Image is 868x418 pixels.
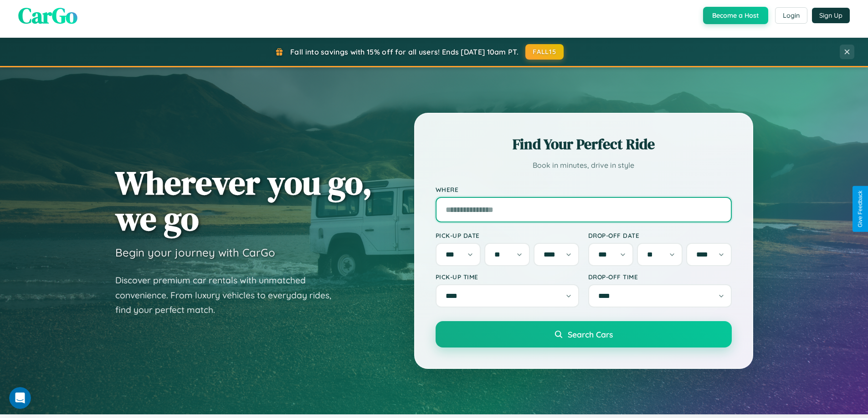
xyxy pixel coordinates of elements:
label: Where [436,186,732,193]
h2: Find Your Perfect Ride [436,134,732,154]
iframe: Intercom live chat [9,387,31,409]
span: Fall into savings with 15% off for all users! Ends [DATE] 10am PT. [290,47,519,56]
h3: Begin your journey with CarGo [115,246,275,259]
button: Login [775,7,807,24]
button: Become a Host [703,7,768,24]
h1: Wherever you go, we go [115,165,372,237]
label: Pick-up Time [436,273,579,281]
span: Search Cars [568,329,613,339]
div: Give Feedback [857,191,863,227]
label: Pick-up Date [436,232,579,239]
label: Drop-off Date [588,232,732,239]
label: Drop-off Time [588,273,732,281]
button: Search Cars [436,321,732,347]
button: Sign Up [812,8,850,23]
span: CarGo [18,0,77,30]
button: FALL15 [525,44,564,60]
p: Book in minutes, drive in style [436,159,732,172]
p: Discover premium car rentals with unmatched convenience. From luxury vehicles to everyday rides, ... [115,273,343,317]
